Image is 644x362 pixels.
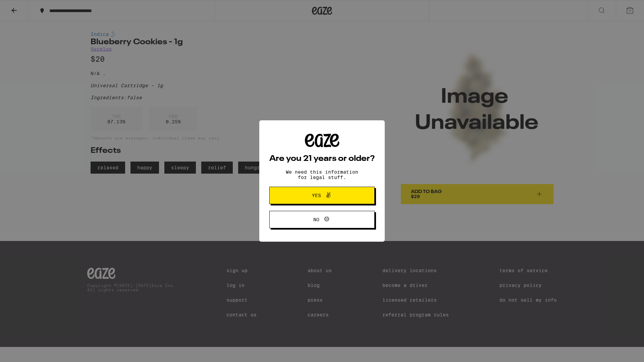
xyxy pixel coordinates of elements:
button: No [269,211,375,228]
button: Yes [269,187,375,204]
span: No [313,217,319,222]
span: Yes [312,193,321,198]
h2: Are you 21 years or older? [269,155,375,163]
p: We need this information for legal stuff. [280,169,364,180]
